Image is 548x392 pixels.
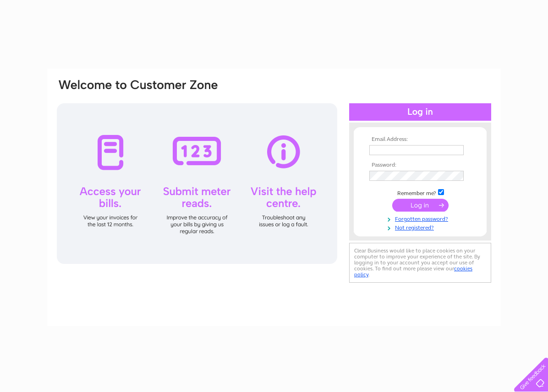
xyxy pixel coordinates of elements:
input: Submit [392,199,449,212]
a: Not registered? [369,223,473,231]
div: Clear Business would like to place cookies on your computer to improve your experience of the sit... [349,243,491,283]
a: Forgotten password? [369,214,473,223]
td: Remember me? [367,188,473,197]
th: Email Address: [367,136,473,143]
a: cookies policy [354,265,472,278]
th: Password: [367,162,473,168]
